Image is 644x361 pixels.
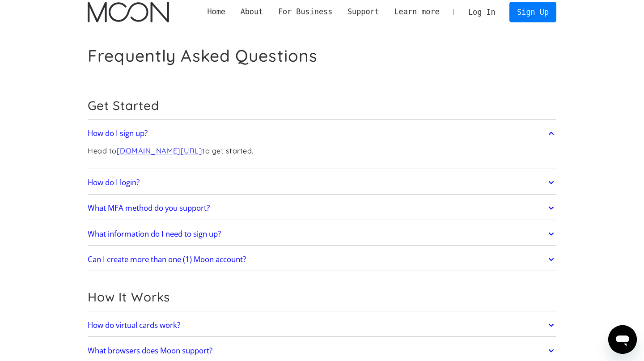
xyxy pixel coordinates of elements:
[340,6,386,17] div: Support
[88,199,556,217] a: What MFA method do you support?
[88,204,210,212] h2: What MFA method do you support?
[88,341,556,360] a: What browsers does Moon support?
[88,98,556,113] h2: Get Started
[88,129,148,138] h2: How do I sign up?
[233,6,271,17] div: About
[88,229,221,238] h2: What information do I need to sign up?
[278,6,332,17] div: For Business
[88,250,556,269] a: Can I create more than one (1) Moon account?
[88,2,169,22] a: home
[88,178,140,187] h2: How do I login?
[241,6,263,17] div: About
[461,2,503,22] a: Log In
[394,6,439,17] div: Learn more
[88,145,254,157] p: Head to to get started.
[509,2,556,22] a: Sign Up
[88,2,169,22] img: Moon Logo
[117,146,203,155] a: [DOMAIN_NAME][URL]
[88,225,556,243] a: What information do I need to sign up?
[88,255,246,264] h2: Can I create more than one (1) Moon account?
[88,289,556,305] h2: How It Works
[88,124,556,143] a: How do I sign up?
[200,6,233,17] a: Home
[88,346,212,355] h2: What browsers does Moon support?
[88,316,556,335] a: How do virtual cards work?
[88,321,180,330] h2: How do virtual cards work?
[88,46,318,66] h1: Frequently Asked Questions
[271,6,340,17] div: For Business
[347,6,379,17] div: Support
[88,173,556,192] a: How do I login?
[387,6,447,17] div: Learn more
[608,325,637,354] iframe: Schaltfläche zum Öffnen des Messaging-Fensters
